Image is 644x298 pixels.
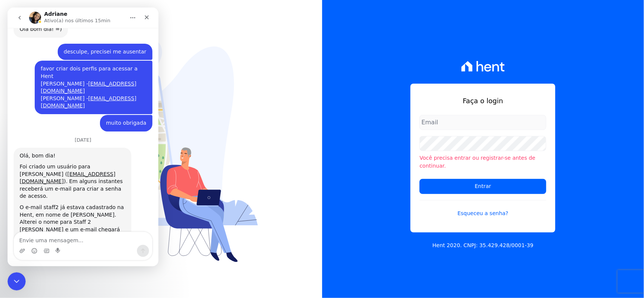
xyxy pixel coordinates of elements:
[48,240,54,246] button: Start recording
[36,240,42,246] button: Selecionador de GIF
[92,107,145,124] div: muito obrigada
[64,36,258,262] img: Login
[6,14,60,30] div: Olá bom dia! =)
[6,130,145,140] div: [DATE]
[420,115,546,130] input: Email
[37,9,103,17] p: Ativo(a) nos últimos 15min
[6,14,145,36] div: Adriane diz…
[6,53,145,107] div: Financeiro diz…
[98,112,139,119] div: muito obrigada
[420,96,546,106] h1: Faça o login
[12,18,54,26] div: Olá bom dia! =)
[420,154,546,170] li: Você precisa entrar ou registrar-se antes de continuar.
[6,225,144,237] textarea: Envie uma mensagem...
[24,240,30,246] button: Selecionador de Emoji
[56,41,139,48] div: desculpe, precisei me ausentar
[50,36,145,53] div: desculpe, precisei me ausentar
[6,140,145,269] div: Adriane diz…
[129,237,141,249] button: Enviar uma mensagem
[132,3,146,17] div: Fechar
[6,36,145,53] div: Financeiro diz…
[6,140,124,253] div: Olá, bom dia!Foi criado um usuário para [PERSON_NAME] ([EMAIL_ADDRESS][DOMAIN_NAME]). Em alguns i...
[27,53,145,107] div: favor criar dois perfis para acessar a Hent[PERSON_NAME] -[EMAIL_ADDRESS][DOMAIN_NAME][PERSON_NAM...
[118,3,132,17] button: Início
[420,200,546,217] a: Esqueceu a senha?
[12,156,118,193] div: Foi criado um usuário para [PERSON_NAME] ( ). Em alguns instantes receberá um e-mail para criar a...
[12,240,18,246] button: Upload do anexo
[12,196,118,248] div: O e-mail staff2 já estava cadastrado na Hent, em nome de [PERSON_NAME]. Alterei o nome para Staff...
[8,272,26,290] iframe: Intercom live chat
[12,164,108,177] a: [EMAIL_ADDRESS][DOMAIN_NAME]
[33,73,129,87] a: [EMAIL_ADDRESS][DOMAIN_NAME]
[8,8,158,266] iframe: Intercom live chat
[420,179,546,194] input: Entrar
[432,241,533,249] p: Hent 2020. CNPJ: 35.429.428/0001-39
[12,145,118,152] div: Olá, bom dia!
[33,88,129,101] a: [EMAIL_ADDRESS][DOMAIN_NAME]
[6,107,145,130] div: Financeiro diz…
[33,58,139,102] div: favor criar dois perfis para acessar a Hent [PERSON_NAME] - [PERSON_NAME] -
